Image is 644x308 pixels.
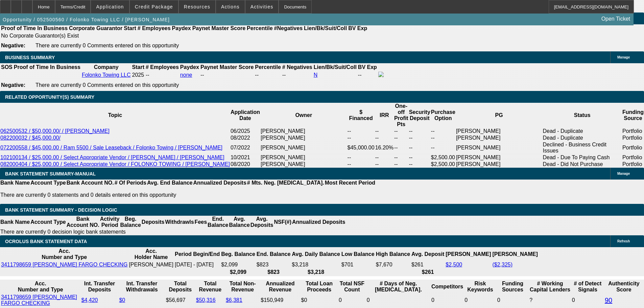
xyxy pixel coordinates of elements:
th: NSF(#) [273,216,292,229]
a: 082200032 / $45,000.00/ [0,135,61,141]
td: -- [375,128,394,135]
a: ($2,325) [492,262,512,267]
td: 08/2022 [230,135,260,141]
span: -- [146,72,149,78]
a: 3411798659 [PERSON_NAME] FARGO CHECKING [1,294,77,306]
td: Dead - Duplicate [542,128,622,135]
td: [PERSON_NAME] [456,135,543,141]
td: -- [347,161,375,168]
td: -- [431,128,456,135]
b: # Employees [138,25,171,31]
th: Total Non-Revenue [225,280,260,293]
td: Dead - Due To Paying Cash [542,154,622,161]
td: [PERSON_NAME] [260,154,347,161]
th: One-off Profit Pts [394,103,409,128]
b: Percentile [255,64,281,70]
span: There are currently 0 Comments entered on this opportunity [35,82,179,88]
th: # Days of Neg. [MEDICAL_DATA]. [366,280,430,293]
b: # Employees [146,64,179,70]
button: Actions [216,0,245,13]
th: Avg. End Balance [147,180,193,186]
th: Acc. Number and Type [1,280,80,293]
th: Low Balance [341,248,375,261]
td: $45,000.00 [347,141,375,154]
td: [PERSON_NAME] [128,261,174,268]
th: Purchase Option [431,103,456,128]
td: -- [409,135,431,141]
b: Paydex [172,25,191,31]
td: Portfolio [622,161,644,168]
th: End. Balance [256,248,291,261]
span: Manage [617,172,630,175]
b: Negative: [1,82,25,88]
td: -- [347,135,375,141]
td: 0 [497,294,529,307]
th: Deposits [141,216,165,229]
td: Dead - Duplicate [542,135,622,141]
th: Most Recent Period [325,180,376,186]
td: $7,670 [376,261,410,268]
td: $823 [256,261,291,268]
div: -- [282,72,312,78]
th: PG [456,103,543,128]
b: Lien/Bk/Suit/Coll [304,25,347,31]
th: Funding Sources [497,280,529,293]
th: [PERSON_NAME] [445,248,491,261]
td: No Corporate Guarantor(s) Exist [1,32,370,39]
th: $ Financed [347,103,375,128]
th: End. Balance [207,216,229,229]
th: Acc. Holder Name [128,248,174,261]
b: Percentile [247,25,272,31]
td: -- [431,135,456,141]
th: High Balance [376,248,410,261]
b: Paynet Master Score [200,64,254,70]
th: Annualized Deposits [292,216,345,229]
th: Risk Keywords [464,280,496,293]
td: $2,500.00 [431,154,456,161]
th: $823 [256,269,291,276]
td: -- [347,128,375,135]
th: Status [542,103,622,128]
td: 08/2020 [230,161,260,168]
td: $3,218 [291,261,340,268]
th: Total Loan Proceeds [301,280,338,293]
td: 16.20% [375,141,394,154]
td: [PERSON_NAME] [260,141,347,154]
td: -- [394,161,409,168]
td: $701 [341,261,375,268]
td: $2,099 [221,261,255,268]
td: -- [431,141,456,154]
span: There are currently 0 Comments entered on this opportunity [35,43,179,48]
th: Acc. Number and Type [1,248,128,261]
td: $2,500.00 [431,161,456,168]
th: Activity Period [100,216,120,229]
th: Fees [194,216,207,229]
td: 0 [338,294,366,307]
th: Withdrawls [165,216,194,229]
th: Account Type [30,216,66,229]
a: $50,316 [196,297,216,303]
th: Application Date [230,103,260,128]
img: facebook-icon.png [378,72,384,77]
td: -- [358,71,377,79]
b: Paydex [180,64,199,70]
th: Avg. Daily Balance [291,248,340,261]
th: Competitors [431,280,463,293]
span: Refresh to pull Number of Working Capital Lenders [529,297,532,303]
th: Authenticity Score [604,280,643,293]
td: 0 [431,294,463,307]
span: Refresh [617,239,630,243]
div: $150,949 [261,297,300,303]
b: Start [132,64,144,70]
th: Proof of Time In Business [1,25,68,32]
span: BANK STATEMENT SUMMARY-MANUAL [5,171,96,176]
a: 082000404 / $25,000.00 / Select Appropriate Vendor / FOLONKO TOWING / [PERSON_NAME] [0,161,230,167]
th: Beg. Balance [221,248,255,261]
button: Activities [245,0,279,13]
td: [PERSON_NAME] [456,154,543,161]
td: -- [394,141,409,154]
td: -- [409,141,431,154]
th: Sum of the Total NSF Count and Total Overdraft Fee Count from Ocrolus [338,280,366,293]
th: SOS [1,64,13,71]
td: [PERSON_NAME] [260,135,347,141]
